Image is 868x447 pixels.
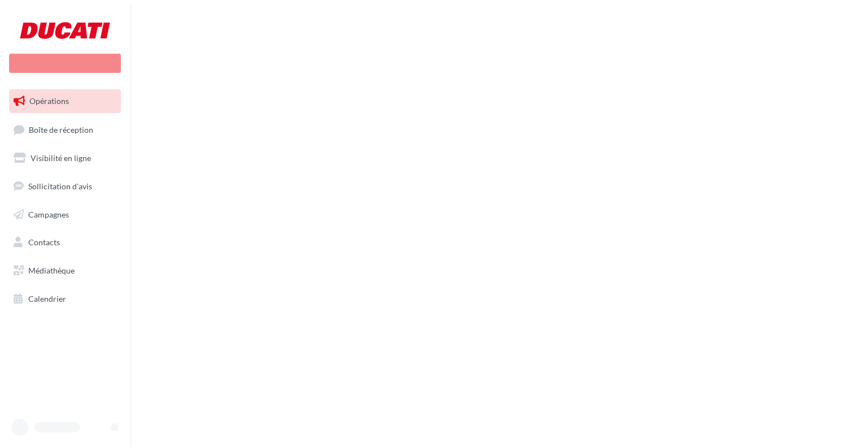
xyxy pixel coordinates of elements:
a: Boîte de réception [7,118,123,142]
a: Calendrier [7,287,123,311]
span: Calendrier [28,294,66,303]
span: Campagnes [28,209,69,219]
a: Contacts [7,231,123,254]
div: Nouvelle campagne [9,54,121,73]
a: Opérations [7,89,123,113]
span: Médiathèque [28,266,75,275]
span: Sollicitation d'avis [28,181,92,191]
a: Sollicitation d'avis [7,175,123,198]
span: Opérations [29,96,69,106]
a: Médiathèque [7,259,123,283]
a: Campagnes [7,203,123,227]
a: Visibilité en ligne [7,146,123,170]
span: Contacts [28,237,60,247]
span: Boîte de réception [29,124,93,134]
span: Visibilité en ligne [31,153,91,163]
